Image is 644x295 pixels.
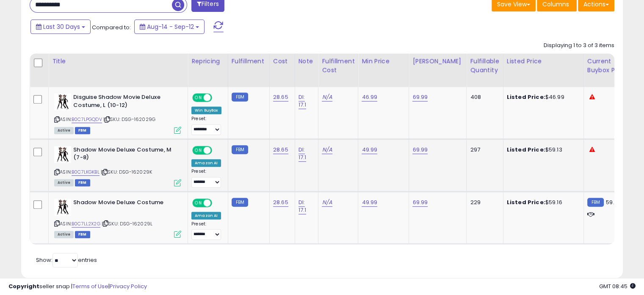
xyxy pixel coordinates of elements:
[507,93,577,101] div: $46.99
[273,57,291,66] div: Cost
[54,127,74,134] span: All listings currently available for purchase on Amazon
[322,57,354,75] div: Fulfillment Cost
[191,212,221,219] div: Amazon AI
[470,146,496,154] div: 297
[110,282,147,290] a: Privacy Policy
[412,146,428,154] a: 69.99
[362,93,377,101] a: 46.99
[191,57,224,66] div: Repricing
[412,198,428,207] a: 69.99
[191,159,221,167] div: Amazon AI
[273,93,288,101] a: 28.65
[8,283,147,291] div: seller snap | |
[299,198,307,214] a: DI: 17.1
[75,127,90,134] span: FBM
[362,146,377,154] a: 49.99
[54,199,71,216] img: 41ZIDQ56u4L._SL40_.jpg
[507,57,580,66] div: Listed Price
[30,20,91,34] button: Last 30 Days
[191,169,221,188] div: Preset:
[507,146,577,154] div: $59.13
[299,146,307,162] a: DI: 17.1
[103,116,155,123] span: | SKU: DSG-162029G
[54,146,181,185] div: ASIN:
[299,57,315,66] div: Note
[507,93,545,101] b: Listed Price:
[299,93,307,109] a: DI: 17.1
[362,198,377,207] a: 49.99
[211,94,224,101] span: OFF
[232,145,248,154] small: FBM
[191,116,221,135] div: Preset:
[73,199,176,209] b: Shadow Movie Deluxe Costume
[191,221,221,240] div: Preset:
[412,93,428,101] a: 69.99
[273,146,288,154] a: 28.65
[75,231,90,238] span: FBM
[193,199,204,206] span: ON
[191,107,221,114] div: Win BuyBox
[211,199,224,206] span: OFF
[587,57,631,75] div: Current Buybox Price
[412,57,463,66] div: [PERSON_NAME]
[54,199,181,237] div: ASIN:
[470,199,496,206] div: 229
[211,146,224,154] span: OFF
[101,169,152,175] span: | SKU: DSG-162029K
[193,146,204,154] span: ON
[232,93,248,101] small: FBM
[43,22,80,31] span: Last 30 Days
[362,57,405,66] div: Min Price
[322,93,332,101] a: N/A
[52,57,184,66] div: Title
[193,94,204,101] span: ON
[599,282,636,290] span: 2025-10-13 08:45 GMT
[72,282,108,290] a: Terms of Use
[72,220,100,228] a: B0C7LL2X2G
[507,146,545,154] b: Listed Price:
[54,179,74,186] span: All listings currently available for purchase on Amazon
[470,57,499,75] div: Fulfillable Quantity
[36,256,97,264] span: Show: entries
[102,220,152,227] span: | SKU: DSG-162029L
[232,198,248,207] small: FBM
[273,198,288,207] a: 28.65
[507,198,545,206] b: Listed Price:
[72,169,100,176] a: B0C7LKGKBL
[54,93,181,133] div: ASIN:
[134,20,205,34] button: Aug-14 - Sep-12
[606,198,621,206] span: 59.99
[54,146,71,163] img: 41ZIDQ56u4L._SL40_.jpg
[322,198,332,207] a: N/A
[73,93,176,111] b: Disguise Shadow Movie Deluxe Costume, L (10-12)
[147,22,194,31] span: Aug-14 - Sep-12
[8,282,39,290] strong: Copyright
[470,93,496,101] div: 408
[92,23,131,31] span: Compared to:
[507,199,577,206] div: $59.16
[232,57,266,66] div: Fulfillment
[544,42,614,50] div: Displaying 1 to 3 of 3 items
[72,116,102,123] a: B0C7LPGQDV
[54,93,71,110] img: 41ZIDQ56u4L._SL40_.jpg
[54,231,74,238] span: All listings currently available for purchase on Amazon
[75,179,90,186] span: FBM
[322,146,332,154] a: N/A
[73,146,176,164] b: Shadow Movie Deluxe Costume, M (7-8)
[587,198,604,207] small: FBM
